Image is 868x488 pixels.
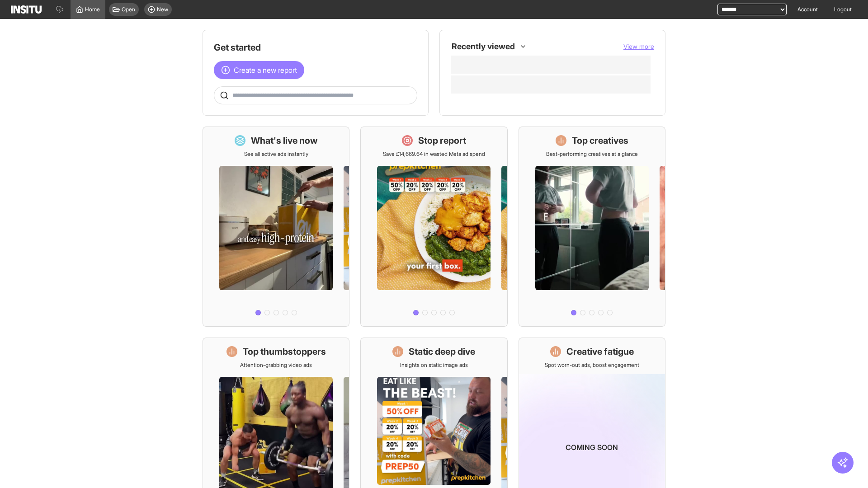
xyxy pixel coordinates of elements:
[234,65,297,75] span: Create a new report
[409,345,475,358] h1: Static deep dive
[122,6,135,13] span: Open
[383,150,485,158] p: Save £14,669.64 in wasted Meta ad spend
[11,5,42,14] img: Logo
[418,134,466,147] h1: Stop report
[519,127,665,327] a: Top creativesBest-performing creatives at a glance
[623,42,654,51] button: View more
[623,42,654,50] span: View more
[251,134,318,147] h1: What's live now
[243,345,326,358] h1: Top thumbstoppers
[240,361,312,369] p: Attention-grabbing video ads
[244,150,308,158] p: See all active ads instantly
[572,134,628,147] h1: Top creatives
[546,150,638,158] p: Best-performing creatives at a glance
[400,361,468,369] p: Insights on static image ads
[203,127,349,327] a: What's live nowSee all active ads instantly
[157,6,168,13] span: New
[85,6,100,13] span: Home
[214,41,417,54] h1: Get started
[360,127,507,327] a: Stop reportSave £14,669.64 in wasted Meta ad spend
[214,61,304,79] button: Create a new report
